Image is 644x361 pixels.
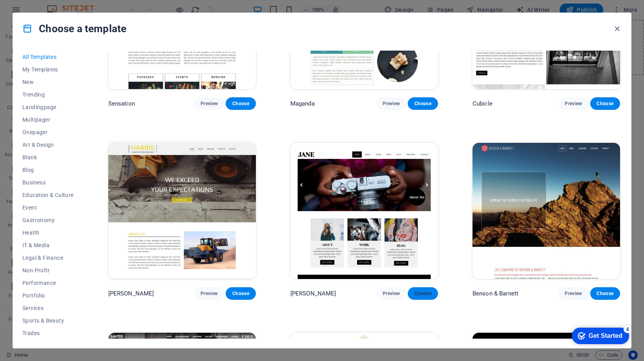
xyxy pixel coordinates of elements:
span: Preview [383,290,400,297]
button: Portfolio [22,289,74,302]
span: Performance [22,280,74,286]
span: New [22,79,74,85]
div: Get Started [23,9,57,16]
span: Sports & Beauty [22,317,74,324]
span: Choose [232,100,249,107]
div: Get Started 4 items remaining, 20% complete [6,4,64,20]
span: My Templates [22,66,74,73]
span: Preview [201,290,218,297]
span: Services [22,305,74,311]
button: New [22,76,74,88]
span: Choose [597,100,614,107]
button: My Templates [22,63,74,76]
span: Art & Design [22,142,74,148]
span: Onepager [22,129,74,135]
button: Performance [22,277,74,289]
button: Preview [194,287,224,300]
button: Health [22,226,74,239]
button: Gastronomy [22,214,74,226]
button: Sports & Beauty [22,314,74,327]
button: Preview [558,287,588,300]
p: Maganda [290,100,315,108]
button: Legal & Finance [22,252,74,264]
span: Preview [383,100,400,107]
span: Blank [22,154,74,160]
img: Benson & Barnett [473,143,620,279]
p: Sensation [108,100,135,108]
button: Multipager [22,113,74,126]
img: Harris [108,143,256,279]
span: Education & Culture [22,192,74,198]
button: Preview [376,97,406,110]
button: Trending [22,88,74,101]
span: Legal & Finance [22,255,74,261]
span: Choose [597,290,614,297]
span: Multipager [22,117,74,123]
span: Gastronomy [22,217,74,223]
button: Onepager [22,126,74,139]
img: Jane [290,143,438,279]
span: Non-Profit [22,267,74,273]
h4: Choose a template [22,22,126,35]
span: Paste clipboard [306,34,349,45]
button: Business [22,176,74,189]
span: Choose [414,290,431,297]
button: Non-Profit [22,264,74,277]
span: Business [22,179,74,186]
button: Blog [22,164,74,176]
button: Preview [376,287,406,300]
button: Art & Design [22,139,74,151]
button: IT & Media [22,239,74,252]
span: Landingpage [22,104,74,110]
button: Choose [226,97,255,110]
span: Preview [565,290,582,297]
button: Landingpage [22,101,74,113]
button: All Templates [22,51,74,63]
span: Preview [565,100,582,107]
p: Benson & Barnett [473,290,518,297]
button: Choose [590,97,620,110]
span: Blog [22,167,74,173]
button: Education & Culture [22,189,74,201]
span: Event [22,204,74,211]
span: IT & Media [22,242,74,248]
span: Preview [201,100,218,107]
p: [PERSON_NAME] [290,290,336,297]
span: Choose [414,100,431,107]
p: [PERSON_NAME] [108,290,154,297]
button: Event [22,201,74,214]
span: Health [22,230,74,236]
button: Preview [194,97,224,110]
button: Services [22,302,74,314]
button: Preview [558,97,588,110]
div: 4 [58,2,66,9]
p: Cubicle [473,100,493,108]
button: Choose [226,287,255,300]
span: Trending [22,91,74,98]
span: Add elements [264,34,303,45]
button: Trades [22,327,74,339]
span: Portfolio [22,292,74,299]
span: Trades [22,330,74,336]
span: All Templates [22,54,74,60]
span: Choose [232,290,249,297]
button: Choose [408,97,438,110]
button: Blank [22,151,74,164]
button: Choose [590,287,620,300]
button: Choose [408,287,438,300]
